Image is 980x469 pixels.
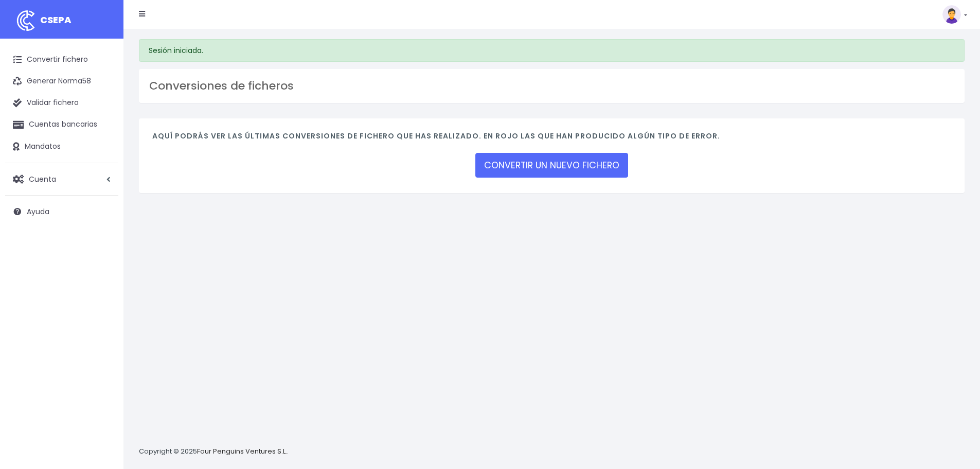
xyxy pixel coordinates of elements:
a: Cuentas bancarias [5,114,118,135]
span: CSEPA [40,13,72,26]
a: CONVERTIR UN NUEVO FICHERO [475,153,628,178]
span: Ayuda [27,206,49,217]
span: Cuenta [29,173,56,184]
img: profile [942,5,961,24]
a: Validar fichero [5,92,118,114]
a: Generar Norma58 [5,71,118,92]
h4: Aquí podrás ver las últimas conversiones de fichero que has realizado. En rojo las que han produc... [152,132,951,146]
a: Convertir fichero [5,49,118,71]
a: Cuenta [5,168,118,190]
a: Four Penguins Ventures S.L. [197,446,287,456]
a: Ayuda [5,201,118,222]
h3: Conversiones de ficheros [149,79,954,93]
a: Mandatos [5,136,118,158]
div: Sesión iniciada. [139,39,965,62]
img: logo [13,8,39,33]
p: Copyright © 2025 . [139,446,289,457]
